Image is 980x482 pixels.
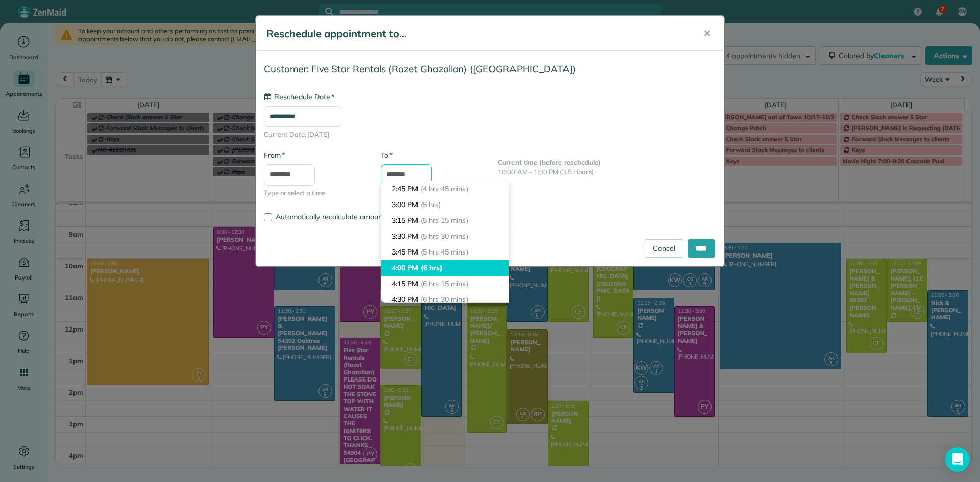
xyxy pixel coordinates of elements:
[421,200,441,209] span: (5 hrs)
[421,279,468,288] span: (6 hrs 15 mins)
[421,184,468,193] span: (4 hrs 45 mins)
[645,239,683,258] a: Cancel
[421,247,468,257] span: (5 hrs 45 mins)
[498,158,601,166] b: Current time (before reschedule)
[264,92,334,102] label: Reschedule Date
[264,150,285,160] label: From
[381,229,509,244] li: 3:30 PM
[498,167,716,177] p: 10:00 AM - 1:30 PM (3.5 Hours)
[381,244,509,260] li: 3:45 PM
[381,276,509,292] li: 4:15 PM
[421,216,468,225] span: (5 hrs 15 mins)
[381,181,509,197] li: 2:45 PM
[264,188,365,198] span: Type or select a time
[276,212,477,221] span: Automatically recalculate amount owed for this appointment?
[381,197,509,213] li: 3:00 PM
[945,447,970,472] div: Open Intercom Messenger
[421,232,468,241] span: (5 hrs 30 mins)
[421,295,468,304] span: (6 hrs 30 mins)
[264,64,716,74] h4: Customer: Five Star Rentals (Rozet Ghazalian) ([GEOGRAPHIC_DATA])
[421,263,443,272] span: (6 hrs)
[264,130,716,140] span: Current Date: [DATE]
[381,260,509,276] li: 4:00 PM
[266,27,689,41] h5: Reschedule appointment to...
[381,213,509,229] li: 3:15 PM
[703,28,711,39] span: ✕
[381,292,509,308] li: 4:30 PM
[381,150,393,160] label: To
